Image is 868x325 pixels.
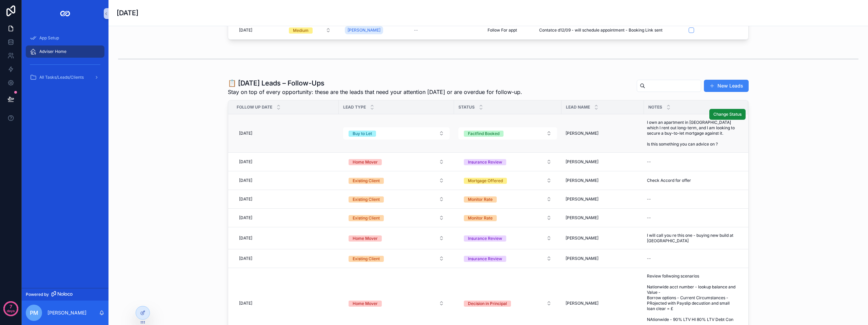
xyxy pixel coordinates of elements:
[343,297,450,310] a: Select Button
[566,159,640,165] a: [PERSON_NAME]
[239,131,252,136] span: [DATE]
[343,193,450,205] button: Select Button
[458,297,557,310] a: Select Button
[343,252,450,265] button: Select Button
[647,196,651,202] div: --
[228,88,522,96] span: Stay on top of every opportunity: these are the leads that need your attention [DATE] or are over...
[236,128,335,139] a: [DATE]
[236,25,275,36] a: [DATE]
[566,159,598,165] span: [PERSON_NAME]
[709,109,746,120] button: Change Status
[644,253,740,264] a: --
[566,196,598,202] span: [PERSON_NAME]
[644,175,740,186] a: Check Accord for offer
[647,120,737,147] span: I own an apartment in [GEOGRAPHIC_DATA] which I rent out long-term, and I am looking to secure a ...
[345,25,406,36] a: [PERSON_NAME]
[458,252,557,265] a: Select Button
[26,32,104,44] a: App Setup
[704,80,749,92] button: New Leads
[458,174,557,187] a: Select Button
[566,256,598,261] span: [PERSON_NAME]
[293,27,309,34] div: Medium
[458,252,557,265] button: Select Button
[566,235,640,241] a: [PERSON_NAME]
[47,309,86,316] p: [PERSON_NAME]
[283,24,337,37] a: Select Button
[343,174,450,187] button: Select Button
[644,194,740,205] a: --
[353,301,378,307] div: Home Mover
[236,298,335,309] a: [DATE]
[468,235,502,242] div: Insurance Review
[343,211,450,224] a: Select Button
[239,178,252,183] span: [DATE]
[343,252,450,265] a: Select Button
[458,156,557,168] button: Select Button
[458,127,557,139] button: Select Button
[343,232,450,244] button: Select Button
[26,292,49,297] span: Powered by
[644,156,740,167] a: --
[39,75,84,80] span: All Tasks/Leads/Clients
[343,127,450,139] button: Select Button
[566,178,598,183] span: [PERSON_NAME]
[458,232,557,245] a: Select Button
[343,174,450,187] a: Select Button
[539,27,663,33] span: Contatce d12/09 - will schedule appointment - Booking Link sent
[353,215,380,221] div: Existing Client
[488,27,517,33] span: Follow For appt
[566,131,640,136] a: [PERSON_NAME]
[236,212,335,223] a: [DATE]
[468,131,499,137] div: Factfind Booked
[566,301,640,306] a: [PERSON_NAME]
[343,212,450,224] button: Select Button
[566,196,640,202] a: [PERSON_NAME]
[343,155,450,168] a: Select Button
[22,27,108,92] div: scrollable content
[458,104,475,110] span: Status
[647,256,651,261] div: --
[644,117,740,150] a: I own an apartment in [GEOGRAPHIC_DATA] which I rent out long-term, and I am looking to secure a ...
[458,155,557,168] a: Select Button
[458,193,557,206] a: Select Button
[39,49,66,54] span: Adviser Home
[458,212,557,224] button: Select Button
[647,159,651,165] div: --
[353,235,378,242] div: Home Mover
[647,215,651,221] div: --
[458,232,557,244] button: Select Button
[713,112,742,117] span: Change Status
[566,215,640,221] a: [PERSON_NAME]
[644,212,740,223] a: --
[566,215,598,221] span: [PERSON_NAME]
[39,35,59,41] span: App Setup
[239,159,252,165] span: [DATE]
[468,215,493,221] div: Monitor Rate
[485,25,528,36] a: Follow For appt
[414,27,477,33] a: --
[239,235,252,241] span: [DATE]
[283,24,336,36] button: Select Button
[26,71,104,83] a: All Tasks/Leads/Clients
[343,104,366,110] span: Lead Type
[468,159,502,165] div: Insurance Review
[458,297,557,309] button: Select Button
[236,156,335,167] a: [DATE]
[566,256,640,261] a: [PERSON_NAME]
[239,215,252,221] span: [DATE]
[236,233,335,244] a: [DATE]
[458,127,557,140] a: Select Button
[353,131,372,137] div: Buy to Let
[353,196,380,203] div: Existing Client
[353,159,378,165] div: Home Mover
[236,194,335,205] a: [DATE]
[644,230,740,246] a: I will call you re this one - buying new build at [GEOGRAPHIC_DATA]
[468,178,503,184] div: Mortgage Offered
[468,196,493,203] div: Monitor Rate
[566,131,598,136] span: [PERSON_NAME]
[648,104,662,110] span: Notes
[566,104,590,110] span: Lead Name
[30,309,38,317] span: PM
[239,301,252,306] span: [DATE]
[236,175,335,186] a: [DATE]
